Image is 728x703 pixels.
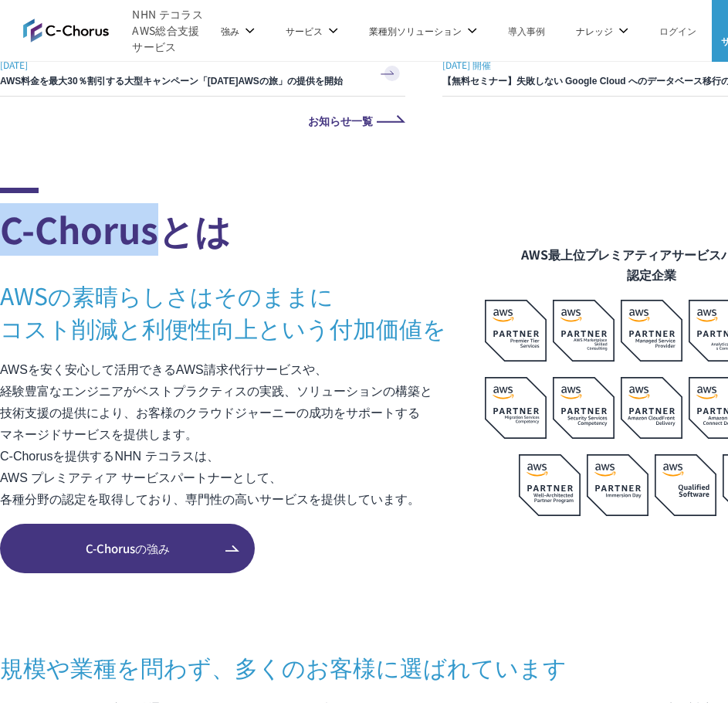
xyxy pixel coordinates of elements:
[23,19,109,43] img: AWS総合支援サービス C-Chorus
[659,24,696,38] a: ログイン
[221,24,255,38] p: 強み
[576,24,628,38] p: ナレッジ
[508,24,545,38] a: 導入事例
[23,6,205,55] a: AWS総合支援サービス C-Chorus NHN テコラスAWS総合支援サービス
[132,6,205,55] span: NHN テコラス AWS総合支援サービス
[286,24,338,38] p: サービス
[369,24,477,38] p: 業種別ソリューション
